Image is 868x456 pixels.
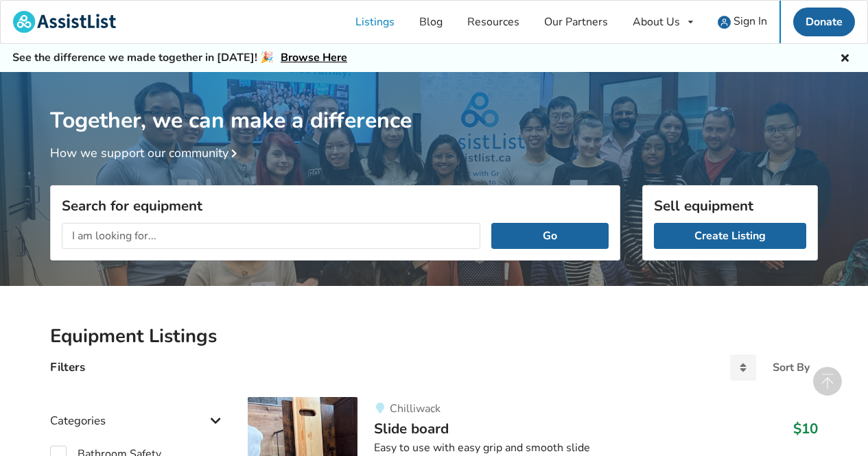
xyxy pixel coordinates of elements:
a: Blog [407,1,455,43]
a: user icon Sign In [705,1,779,43]
a: Donate [793,8,855,36]
button: Go [491,223,609,249]
h2: Equipment Listings [50,324,818,348]
div: About Us [633,16,680,27]
span: Chilliwack [390,401,441,416]
h3: $10 [793,420,818,437]
input: I am looking for... [62,223,480,249]
div: Sort By [773,362,810,373]
a: Create Listing [654,223,806,249]
img: assistlist-logo [13,11,116,33]
a: Browse Here [281,50,347,65]
span: Sign In [734,14,767,29]
h3: Search for equipment [62,197,609,215]
div: Easy to use with easy grip and smooth slide [374,440,818,456]
div: Categories [50,386,226,435]
h4: Filters [50,359,85,375]
h1: Together, we can make a difference [50,72,818,134]
a: Listings [343,1,407,43]
a: Resources [455,1,532,43]
img: user icon [718,16,731,29]
a: How we support our community [50,145,242,161]
h5: See the difference we made together in [DATE]! 🎉 [12,51,347,65]
a: Our Partners [532,1,620,43]
span: Slide board [374,419,449,438]
h3: Sell equipment [654,197,806,215]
